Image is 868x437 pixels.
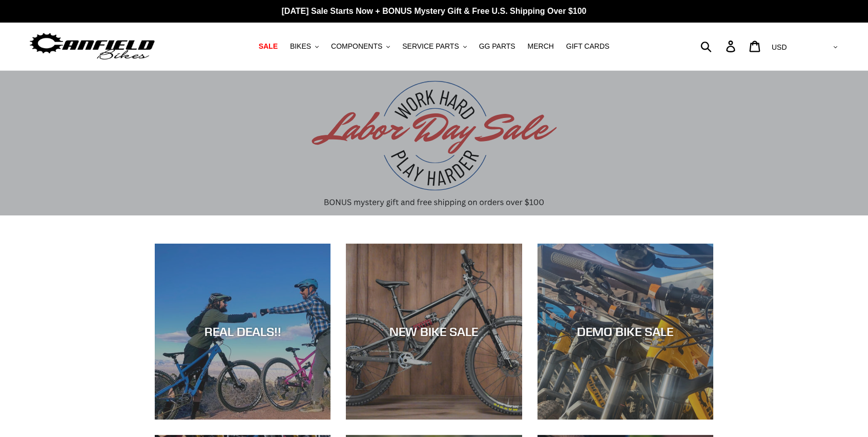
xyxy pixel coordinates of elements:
[346,244,522,420] a: NEW BIKE SALE
[402,42,459,51] span: SERVICE PARTS
[285,39,324,53] button: BIKES
[346,324,522,339] div: NEW BIKE SALE
[155,244,330,420] a: REAL DEALS!!
[538,244,713,420] a: DEMO BIKE SALE
[397,39,471,53] button: SERVICE PARTS
[566,42,610,51] span: GIFT CARDS
[523,39,559,53] a: MERCH
[331,42,382,51] span: COMPONENTS
[326,39,395,53] button: COMPONENTS
[474,39,521,53] a: GG PARTS
[479,42,515,51] span: GG PARTS
[706,35,732,57] input: Search
[538,324,713,339] div: DEMO BIKE SALE
[561,39,615,53] a: GIFT CARDS
[290,42,311,51] span: BIKES
[254,39,283,53] a: SALE
[259,42,278,51] span: SALE
[155,324,330,339] div: REAL DEALS!!
[528,42,554,51] span: MERCH
[28,30,156,63] img: Canfield Bikes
